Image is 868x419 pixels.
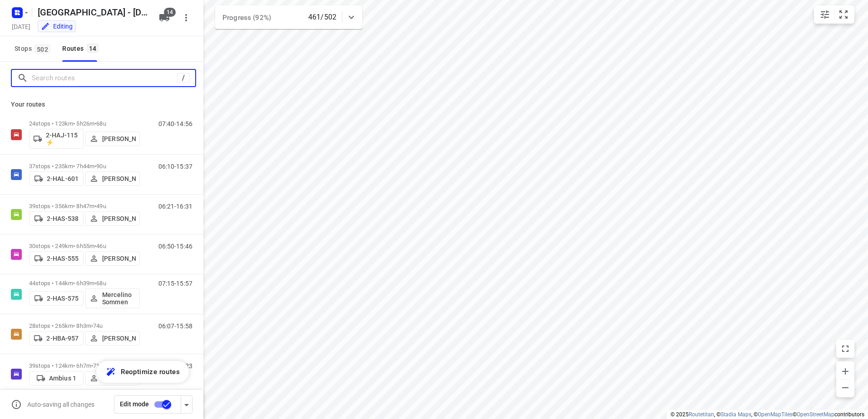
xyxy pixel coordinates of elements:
[29,129,84,149] button: 2-HAJ-115 ⚡
[94,163,96,170] span: •
[181,399,192,410] div: Driver app settings
[308,12,336,23] p: 461/502
[94,243,96,249] span: •
[93,362,103,369] span: 71u
[102,135,136,142] p: [PERSON_NAME]
[46,335,79,342] p: 2-HBA-957
[32,71,177,85] input: Search routes
[29,331,84,346] button: 2-HBA-957
[177,73,190,83] div: /
[91,362,93,369] span: •
[47,255,79,262] p: 2-HAS-555
[47,215,79,222] p: 2-HAS-538
[96,280,106,287] span: 68u
[85,211,140,226] button: [PERSON_NAME]
[834,5,853,24] button: Fit zoom
[96,163,106,170] span: 90u
[8,21,34,32] h5: Project date
[814,5,854,24] div: small contained button group
[689,411,714,418] a: Routetitan
[94,120,96,127] span: •
[47,175,79,182] p: 2-HAL-601
[158,322,192,330] p: 06:07-15:58
[96,120,106,127] span: 68u
[29,163,140,170] p: 37 stops • 235km • 7h44m
[29,291,84,306] button: 2-HAS-575
[93,322,103,329] span: 74u
[29,362,140,369] p: 39 stops • 124km • 6h7m
[29,120,140,127] p: 24 stops • 123km • 5h26m
[671,411,864,418] li: © 2025 , © , © © contributors
[158,120,192,127] p: 07:40-14:56
[85,171,140,186] button: [PERSON_NAME]
[29,371,84,385] button: Ambius 1
[102,335,136,342] p: [PERSON_NAME]
[164,8,176,17] span: 14
[158,243,192,250] p: 06:50-15:46
[758,411,793,418] a: OpenMapTiles
[85,132,140,146] button: [PERSON_NAME]
[85,251,140,266] button: [PERSON_NAME]
[29,280,140,287] p: 44 stops • 144km • 6h39m
[96,243,106,249] span: 46u
[102,291,136,306] p: Mercelino Sommen
[94,280,96,287] span: •
[177,9,195,27] button: More
[96,203,106,209] span: 49u
[102,175,136,182] p: [PERSON_NAME]
[35,44,50,54] span: 502
[96,361,189,383] button: Reoptimize routes
[29,251,84,266] button: 2-HAS-555
[121,366,180,378] span: Reoptimize routes
[47,295,79,302] p: 2-HAS-575
[46,132,79,146] p: 2-HAJ-115 ⚡
[11,100,192,109] p: Your routes
[158,163,192,170] p: 06:10-15:37
[27,401,94,408] p: Auto-saving all changes
[15,43,53,54] span: Stops
[158,280,192,287] p: 07:15-15:57
[29,203,140,209] p: 39 stops • 356km • 8h47m
[91,322,93,329] span: •
[222,14,271,22] span: Progress (92%)
[85,331,140,346] button: [PERSON_NAME]
[29,211,84,226] button: 2-HAS-538
[215,5,362,29] div: Progress (92%)461/502
[29,322,140,329] p: 28 stops • 265km • 8h3m
[29,243,140,249] p: 30 stops • 249km • 6h55m
[34,5,152,19] h5: Rename
[85,288,140,308] button: Mercelino Sommen
[29,171,84,186] button: 2-HAL-601
[49,375,76,382] p: Ambius 1
[102,215,136,222] p: [PERSON_NAME]
[120,400,149,408] span: Edit mode
[816,5,834,24] button: Map settings
[85,371,140,385] button: [PERSON_NAME]
[102,255,136,262] p: [PERSON_NAME]
[62,43,101,54] div: Routes
[87,44,99,53] span: 14
[155,9,173,27] button: 14
[720,411,751,418] a: Stadia Maps
[158,203,192,210] p: 06:21-16:31
[94,203,96,209] span: •
[41,22,73,31] div: You are currently in edit mode.
[797,411,834,418] a: OpenStreetMap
